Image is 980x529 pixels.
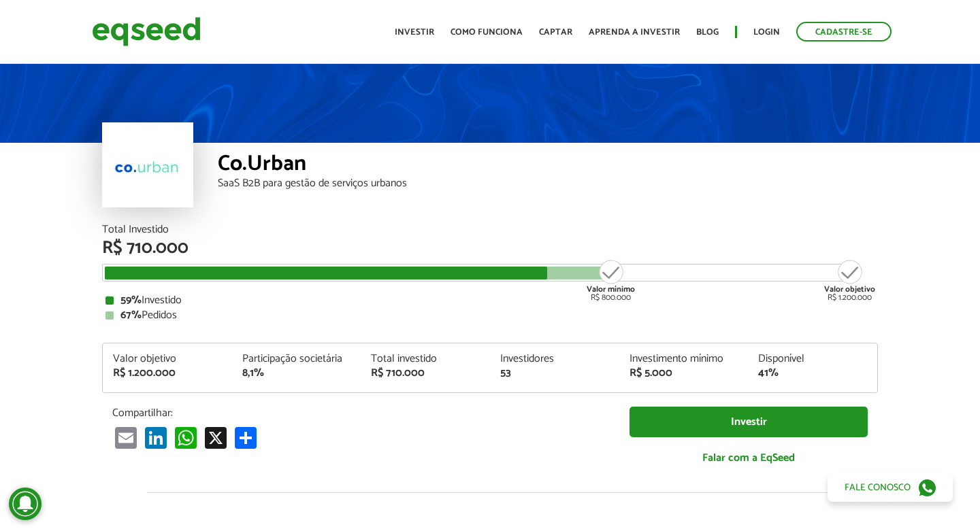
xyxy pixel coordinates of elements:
[451,28,523,37] a: Como funciona
[824,283,875,296] strong: Valor objetivo
[113,354,222,364] div: Valor objetivo
[500,354,609,364] div: Investidores
[500,368,609,379] div: 53
[105,295,875,306] div: Investido
[828,473,953,502] a: Fale conosco
[758,354,867,364] div: Disponível
[796,22,892,41] a: Cadastre-se
[172,426,199,449] a: WhatsApp
[539,28,572,37] a: Captar
[202,426,229,449] a: X
[242,354,351,364] div: Participação societária
[242,368,351,379] div: 8,1%
[371,368,480,379] div: R$ 710.000
[218,153,878,178] div: Co.Urban
[112,426,140,449] a: Email
[696,28,719,37] a: Blog
[585,258,636,302] div: R$ 800.000
[824,258,875,302] div: R$ 1.200.000
[587,283,635,296] strong: Valor mínimo
[102,239,878,257] div: R$ 710.000
[758,368,867,379] div: 41%
[232,426,259,449] a: Share
[753,28,780,37] a: Login
[630,444,868,472] a: Falar com a EqSeed
[102,224,878,235] div: Total Investido
[371,354,480,364] div: Total investido
[589,28,680,37] a: Aprenda a investir
[120,291,142,309] strong: 59%
[105,310,875,321] div: Pedidos
[92,14,201,50] img: EqSeed
[120,306,142,324] strong: 67%
[630,368,738,379] div: R$ 5.000
[395,28,434,37] a: Investir
[112,407,609,420] p: Compartilhar:
[142,426,169,449] a: LinkedIn
[630,407,868,437] a: Investir
[218,178,878,189] div: SaaS B2B para gestão de serviços urbanos
[113,368,222,379] div: R$ 1.200.000
[630,354,738,364] div: Investimento mínimo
